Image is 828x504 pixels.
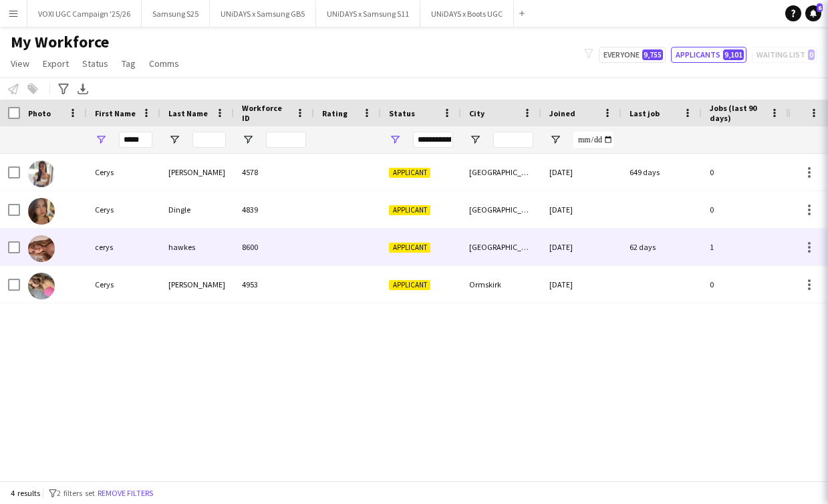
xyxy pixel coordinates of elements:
span: Last job [630,108,660,118]
div: 0 [702,154,789,191]
span: Joined [549,108,575,118]
span: 9,101 [723,49,744,60]
div: 1 [702,229,789,265]
button: Everyone9,755 [599,47,666,63]
span: 2 filters set [57,488,95,498]
button: Open Filter Menu [469,134,481,146]
button: Open Filter Menu [95,134,107,146]
div: [GEOGRAPHIC_DATA] [461,191,541,228]
div: 62 days [622,229,702,265]
input: Workforce ID Filter Input [266,132,306,148]
div: Cerys [87,154,160,191]
div: [GEOGRAPHIC_DATA] [461,154,541,191]
div: [DATE] [541,191,622,228]
button: UNiDAYS x Samsung S11 [316,1,420,27]
button: UNiDAYS x Boots UGC [420,1,514,27]
div: cerys [87,229,160,265]
div: [DATE] [541,154,622,191]
span: View [11,57,29,70]
app-action-btn: Export XLSX [75,81,91,97]
div: hawkes [160,229,234,265]
span: 9,755 [642,49,663,60]
img: Cerys Roberts [28,273,55,299]
button: Open Filter Menu [549,134,561,146]
span: Workforce ID [242,103,290,123]
span: Applicant [389,168,430,178]
span: My Workforce [11,32,109,52]
span: Tag [122,57,136,70]
span: Last Name [168,108,208,118]
input: City Filter Input [493,132,533,148]
app-action-btn: Advanced filters [55,81,72,97]
div: 4839 [234,191,314,228]
img: Cerys Dingle [28,198,55,225]
div: 4578 [234,154,314,191]
span: First Name [95,108,136,118]
span: 6 [817,3,823,12]
a: Tag [116,55,141,72]
span: Photo [28,108,51,118]
span: Jobs (last 90 days) [710,103,765,123]
span: Comms [149,57,179,70]
button: UNiDAYS x Samsung GB5 [210,1,316,27]
button: Remove filters [95,486,156,501]
a: View [5,55,35,72]
a: Status [77,55,114,72]
a: 6 [805,5,821,21]
span: Applicant [389,280,430,290]
div: [DATE] [541,229,622,265]
div: Dingle [160,191,234,228]
div: 649 days [622,154,702,191]
div: [DATE] [541,266,622,303]
div: Cerys [87,191,160,228]
div: [PERSON_NAME] [160,266,234,303]
span: Status [82,57,108,70]
div: 8600 [234,229,314,265]
span: City [469,108,485,118]
button: Open Filter Menu [242,134,254,146]
div: 0 [702,266,789,303]
button: VOXI UGC Campaign '25/26 [27,1,142,27]
span: Applicant [389,243,430,253]
a: Export [37,55,74,72]
div: 4953 [234,266,314,303]
a: Comms [144,55,184,72]
span: Export [43,57,69,70]
button: Open Filter Menu [168,134,180,146]
input: Joined Filter Input [573,132,613,148]
div: Ormskirk [461,266,541,303]
input: Last Name Filter Input [192,132,226,148]
input: First Name Filter Input [119,132,152,148]
span: Applicant [389,205,430,215]
div: [PERSON_NAME] [160,154,234,191]
img: cerys hawkes [28,235,55,262]
button: Open Filter Menu [389,134,401,146]
span: Rating [322,108,348,118]
div: 0 [702,191,789,228]
button: Applicants9,101 [671,47,746,63]
div: Cerys [87,266,160,303]
img: Cerys Teague [28,160,55,187]
div: [GEOGRAPHIC_DATA] [461,229,541,265]
button: Samsung S25 [142,1,210,27]
span: Status [389,108,415,118]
